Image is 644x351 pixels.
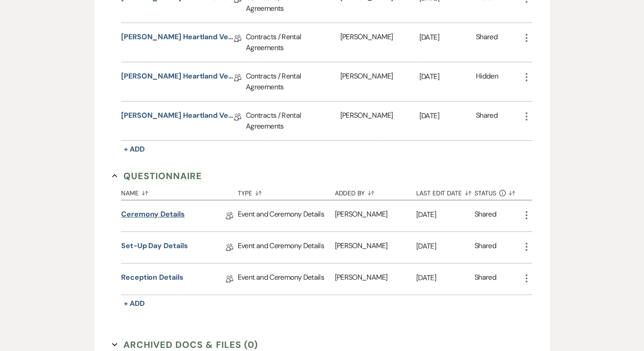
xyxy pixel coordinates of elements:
[476,32,498,53] div: Shared
[335,263,416,295] div: [PERSON_NAME]
[340,102,419,140] div: [PERSON_NAME]
[246,102,340,140] div: Contracts / Rental Agreements
[246,62,340,101] div: Contracts / Rental Agreements
[340,23,419,62] div: [PERSON_NAME]
[112,169,202,183] button: Questionnaire
[416,209,475,221] p: [DATE]
[335,200,416,231] div: [PERSON_NAME]
[238,183,335,200] button: Type
[419,32,476,43] p: [DATE]
[238,232,335,263] div: Event and Ceremony Details
[419,110,476,122] p: [DATE]
[419,71,476,83] p: [DATE]
[475,240,496,254] div: Shared
[121,32,234,46] a: [PERSON_NAME] Heartland Venue Agreement - Honey Bee
[238,263,335,295] div: Event and Ceremony Details
[416,240,475,252] p: [DATE]
[475,272,496,286] div: Shared
[476,110,498,132] div: Shared
[121,110,234,124] a: [PERSON_NAME] Heartland Venue Agreement - Honey Bee
[476,71,498,92] div: Hidden
[335,232,416,263] div: [PERSON_NAME]
[124,144,145,154] span: + Add
[416,272,475,284] p: [DATE]
[121,143,147,156] button: + Add
[475,190,496,196] span: Status
[121,240,188,254] a: Set-Up Day Details
[121,183,238,200] button: Name
[340,62,419,101] div: [PERSON_NAME]
[335,183,416,200] button: Added By
[475,209,496,223] div: Shared
[238,200,335,231] div: Event and Ceremony Details
[246,23,340,62] div: Contracts / Rental Agreements
[124,299,145,308] span: + Add
[475,183,521,200] button: Status
[121,272,183,286] a: Reception Details
[416,183,475,200] button: Last Edit Date
[121,297,147,310] button: + Add
[121,71,234,85] a: [PERSON_NAME] Heartland Venue Agreement - Honey Bee
[121,209,185,223] a: Ceremony Details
